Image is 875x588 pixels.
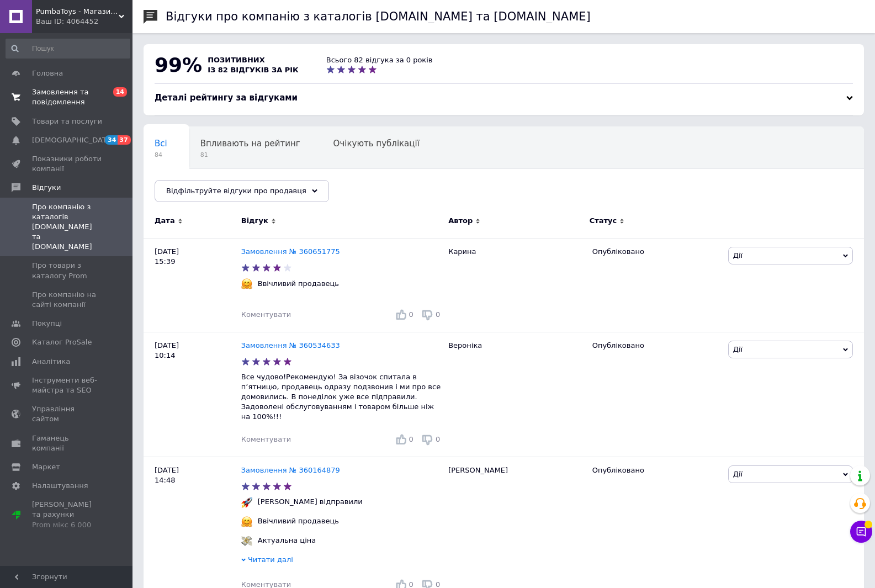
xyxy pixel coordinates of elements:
[436,310,440,319] span: 0
[105,135,118,145] span: 34
[241,466,340,474] a: Замовлення № 360164879
[32,154,102,174] span: Показники роботи компанії
[6,39,130,59] input: Пошук
[32,404,102,424] span: Управління сайтом
[443,332,586,457] div: Вероніка
[32,135,114,145] span: [DEMOGRAPHIC_DATA]
[850,521,872,543] button: Чат з покупцем
[241,435,291,444] div: Коментувати
[32,290,102,310] span: Про компанію на сайті компанії
[733,470,743,478] span: Дії
[155,139,167,149] span: Всі
[592,341,720,351] div: Опубліковано
[32,375,102,395] span: Інструменти веб-майстра та SEO
[333,139,420,149] span: Очікують публікації
[241,372,443,422] p: Все чудово!Рекомендую! За візочок спитала в пʼятницю, продавець одразу подзвонив і ми про все дом...
[113,87,127,97] span: 14
[255,536,319,545] div: Актуальна ціна
[255,279,342,289] div: Ввічливий продавець
[144,332,241,457] div: [DATE] 10:14
[241,555,443,568] div: Читати далі
[155,93,298,103] span: Деталі рейтингу за відгуками
[241,536,252,547] img: :money_with_wings:
[208,56,265,64] span: позитивних
[200,139,300,149] span: Впливають на рейтинг
[155,151,167,159] span: 84
[241,216,268,226] span: Відгук
[36,17,132,27] div: Ваш ID: 4064452
[32,433,102,453] span: Гаманець компанії
[241,341,340,349] a: Замовлення № 360534633
[166,187,306,195] span: Відфільтруйте відгуки про продавця
[241,278,252,289] img: :hugging_face:
[32,261,102,280] span: Про товари з каталогу Prom
[443,238,586,332] div: Карина
[32,319,62,329] span: Покупці
[155,92,853,104] div: Деталі рейтингу за відгуками
[590,216,617,226] span: Статус
[255,516,342,526] div: Ввічливий продавець
[36,7,119,17] span: PumbaToys - Магазин товарів для дітей
[32,68,63,78] span: Головна
[32,462,60,472] span: Маркет
[32,183,61,193] span: Відгуки
[592,247,720,257] div: Опубліковано
[241,310,291,320] div: Коментувати
[241,247,340,256] a: Замовлення № 360651775
[32,87,102,107] span: Замовлення та повідомлення
[155,216,175,226] span: Дата
[733,345,743,353] span: Дії
[255,497,365,507] div: [PERSON_NAME] відправили
[733,251,743,259] span: Дії
[155,54,202,76] span: 99%
[241,497,252,508] img: :rocket:
[241,516,252,527] img: :hugging_face:
[326,55,433,65] div: Всього 82 відгука за 0 років
[208,66,299,74] span: із 82 відгуків за рік
[166,10,591,23] h1: Відгуки про компанію з каталогів [DOMAIN_NAME] та [DOMAIN_NAME]
[248,555,293,564] span: Читати далі
[32,116,102,126] span: Товари та послуги
[241,435,291,443] span: Коментувати
[409,435,413,443] span: 0
[409,310,413,319] span: 0
[448,216,473,226] span: Автор
[32,520,102,530] div: Prom мікс 6 000
[118,135,130,145] span: 37
[200,151,300,159] span: 81
[32,357,70,367] span: Аналітика
[32,337,92,347] span: Каталог ProSale
[436,435,440,443] span: 0
[144,238,241,332] div: [DATE] 15:39
[32,481,88,491] span: Налаштування
[32,500,102,530] span: [PERSON_NAME] та рахунки
[32,202,102,252] span: Про компанію з каталогів [DOMAIN_NAME] та [DOMAIN_NAME]
[241,310,291,319] span: Коментувати
[144,169,289,211] div: Опубліковані без коментаря
[155,181,267,190] span: Опубліковані без комен...
[592,465,720,475] div: Опубліковано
